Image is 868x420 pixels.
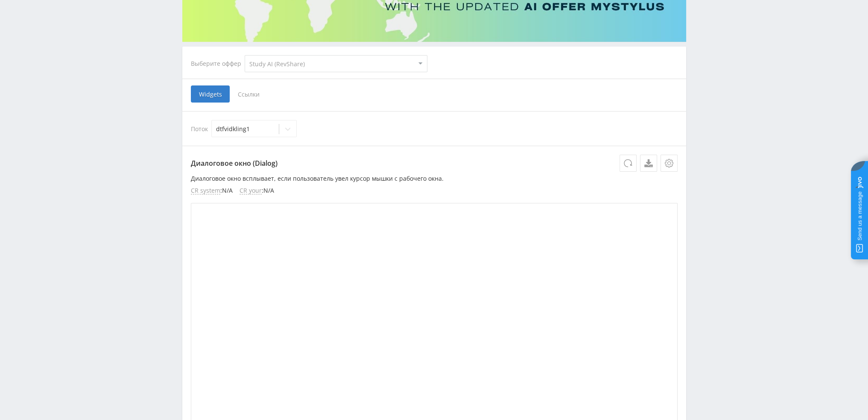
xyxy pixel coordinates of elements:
span: CR system [191,187,220,194]
div: Выберите оффер [191,60,245,67]
li: : N/A [240,187,274,194]
p: Диалоговое окно всплывает, если пользователь увел курсор мышки с рабочего окна. [191,175,678,182]
button: Обновить [620,155,637,172]
p: Диалоговое окно (Dialog) [191,155,678,172]
span: Ссылки [230,85,268,103]
li: : N/A [191,187,233,194]
a: Скачать [640,155,657,172]
span: CR your [240,187,262,194]
span: Widgets [191,85,230,103]
button: Настройки [660,155,678,172]
div: Поток [191,120,678,137]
